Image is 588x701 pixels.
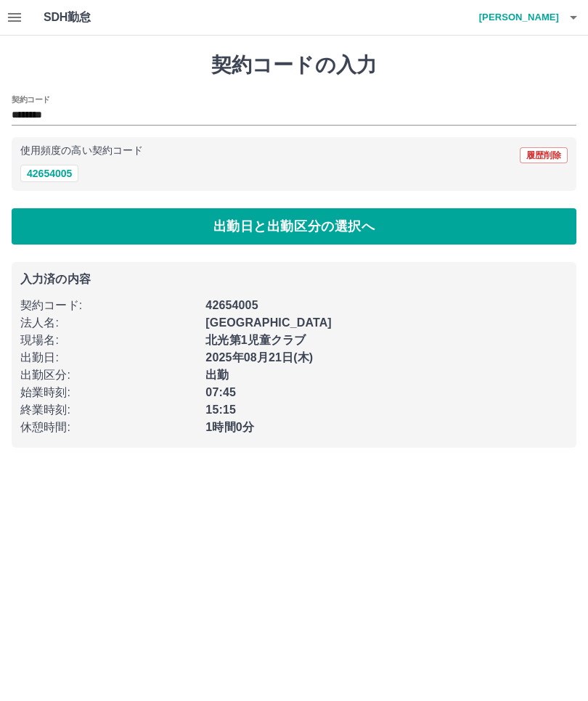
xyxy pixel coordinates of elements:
[20,332,197,349] p: 現場名 :
[520,147,568,163] button: 履歴削除
[205,403,236,416] b: 15:15
[20,401,197,419] p: 終業時刻 :
[205,299,258,311] b: 42654005
[20,366,197,384] p: 出勤区分 :
[20,314,197,332] p: 法人名 :
[205,369,229,381] b: 出勤
[205,351,313,364] b: 2025年08月21日(木)
[20,146,143,156] p: 使用頻度の高い契約コード
[12,53,576,78] h1: 契約コードの入力
[12,94,50,105] h2: 契約コード
[205,421,254,433] b: 1時間0分
[20,419,197,436] p: 休憩時間 :
[12,208,576,245] button: 出勤日と出勤区分の選択へ
[20,274,568,285] p: 入力済の内容
[20,349,197,366] p: 出勤日 :
[205,334,306,346] b: 北光第1児童クラブ
[20,165,78,182] button: 42654005
[205,386,236,398] b: 07:45
[205,316,332,329] b: [GEOGRAPHIC_DATA]
[20,297,197,314] p: 契約コード :
[20,384,197,401] p: 始業時刻 :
